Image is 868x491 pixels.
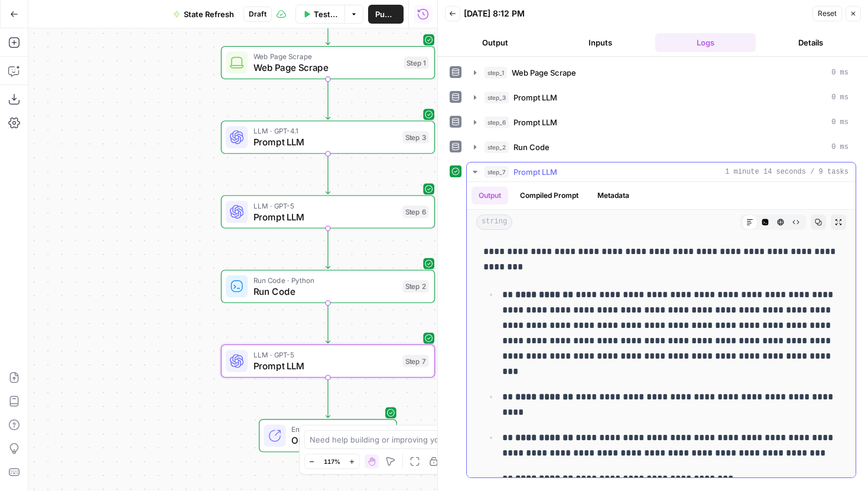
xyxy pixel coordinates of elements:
button: State Refresh [166,5,241,24]
g: Edge from step_1 to step_3 [326,79,330,119]
span: step_2 [485,141,509,153]
span: Output [291,434,385,447]
div: EndOutput [221,419,435,452]
span: string [476,214,512,230]
span: step_3 [485,92,509,103]
g: Edge from step_7 to end [326,378,330,418]
span: Run Code [513,141,550,153]
span: Prompt LLM [513,92,557,103]
button: Test Data [295,5,345,24]
span: LLM · GPT-5 [253,200,397,212]
span: Run Code · Python [253,275,397,286]
span: 0 ms [831,117,849,128]
div: Step 1 [404,56,429,69]
div: Step 7 [402,355,428,367]
span: Prompt LLM [513,116,557,128]
div: Web Page ScrapeWeb Page ScrapeStep 1 [221,46,435,79]
span: Prompt LLM [253,210,397,223]
span: End [291,424,385,435]
span: State Refresh [184,8,234,20]
div: LLM · GPT-5Prompt LLMStep 6 [221,195,435,228]
button: Output [472,187,508,204]
div: 1 minute 14 seconds / 9 tasks [467,182,856,477]
span: LLM · GPT-4.1 [253,125,397,136]
span: step_1 [485,67,507,79]
button: 0 ms [467,138,856,157]
div: LLM · GPT-5Prompt LLMStep 7 [221,344,435,378]
span: 0 ms [831,142,849,152]
span: Run Code [253,284,397,298]
g: Edge from start to step_1 [326,5,330,45]
div: Step 3 [402,131,428,144]
button: Inputs [550,33,651,52]
span: Web Page Scrape [253,51,398,62]
button: 0 ms [467,113,856,132]
span: 0 ms [831,92,849,103]
span: 1 minute 14 seconds / 9 tasks [725,167,849,177]
button: Output [445,33,545,52]
g: Edge from step_6 to step_2 [326,229,330,269]
button: 0 ms [467,88,856,107]
span: Web Page Scrape [512,67,576,79]
button: 1 minute 14 seconds / 9 tasks [467,162,856,181]
span: Prompt LLM [253,359,397,373]
span: Publish [375,8,396,20]
span: Draft [249,9,266,19]
button: Logs [655,33,756,52]
div: Step 2 [402,280,428,292]
div: LLM · GPT-4.1Prompt LLMStep 3 [221,121,435,154]
button: 0 ms [467,63,856,82]
span: Prompt LLM [513,166,557,178]
span: 0 ms [831,67,849,78]
button: Details [760,33,861,52]
g: Edge from step_3 to step_6 [326,154,330,194]
button: Reset [812,6,842,21]
span: LLM · GPT-5 [253,349,397,360]
span: step_7 [485,166,509,178]
span: Web Page Scrape [253,60,398,74]
span: Reset [818,8,837,19]
span: step_6 [485,116,509,128]
span: Prompt LLM [253,135,397,149]
button: Compiled Prompt [513,187,586,204]
span: 117% [324,457,340,466]
span: Test Data [314,8,338,20]
button: Publish [368,5,404,24]
div: Step 6 [402,206,428,218]
button: Metadata [590,187,636,204]
g: Edge from step_2 to step_7 [326,303,330,343]
div: Run Code · PythonRun CodeStep 2 [221,270,435,303]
